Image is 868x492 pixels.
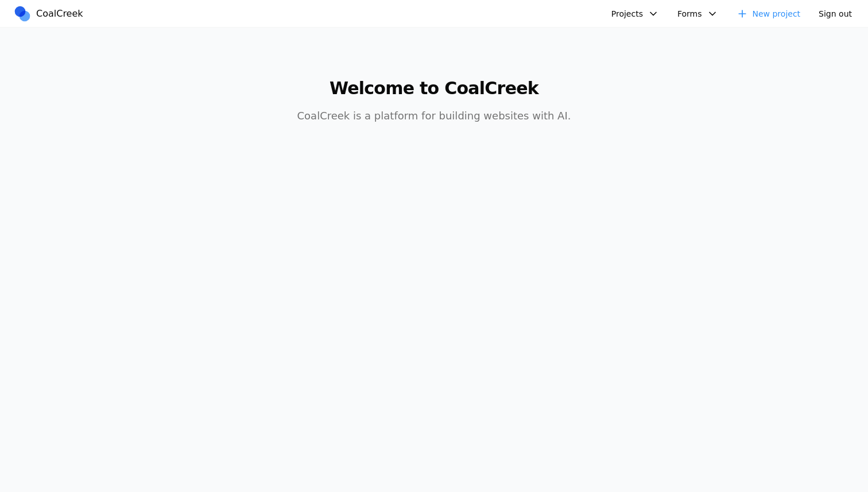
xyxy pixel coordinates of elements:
[671,5,725,22] button: Forms
[36,7,83,21] span: CoalCreek
[812,5,859,22] button: Sign out
[13,5,88,22] a: CoalCreek
[730,5,808,22] a: New project
[214,78,654,99] h1: Welcome to CoalCreek
[214,108,654,124] p: CoalCreek is a platform for building websites with AI.
[604,5,666,22] button: Projects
